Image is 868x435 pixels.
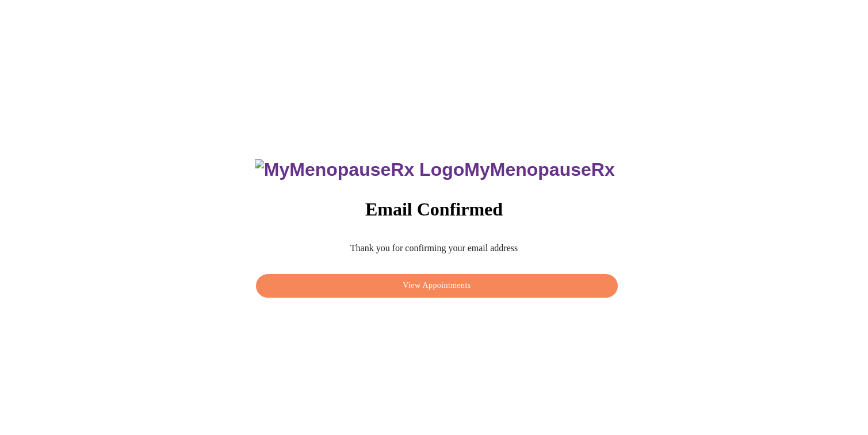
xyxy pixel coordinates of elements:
[255,159,615,180] h3: MyMenopauseRx
[269,279,604,293] span: View Appointments
[253,199,614,220] h3: Email Confirmed
[256,274,617,298] button: View Appointments
[253,243,614,253] p: Thank you for confirming your email address
[253,277,620,287] a: View Appointments
[255,159,464,180] img: MyMenopauseRx Logo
